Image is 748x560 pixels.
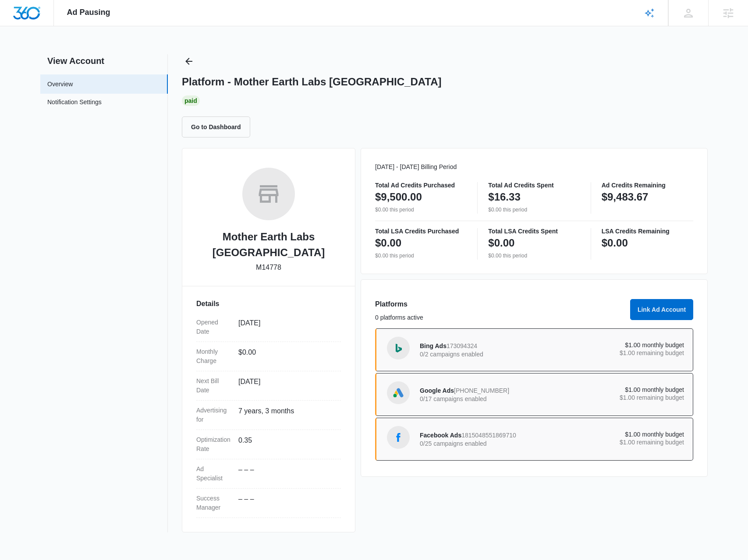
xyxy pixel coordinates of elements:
p: Total LSA Credits Spent [488,228,580,234]
button: Link Ad Account [630,299,693,320]
p: $1.00 monthly budget [552,387,684,393]
p: $0.00 [488,236,514,250]
h2: View Account [40,54,168,67]
dt: Success Manager [196,494,231,512]
button: Back [182,54,196,68]
a: Google AdsGoogle Ads[PHONE_NUMBER]0/17 campaigns enabled$1.00 monthly budget$1.00 remaining budget [375,373,693,416]
img: Bing Ads [392,342,405,355]
span: [PHONE_NUMBER] [454,387,509,394]
p: 0/17 campaigns enabled [420,396,552,402]
div: Optimization Rate0.35 [196,430,341,459]
h3: Details [196,299,341,309]
dd: [DATE] [238,377,334,395]
a: Facebook AdsFacebook Ads18150485518697100/25 campaigns enabled$1.00 monthly budget$1.00 remaining... [375,418,693,461]
dt: Opened Date [196,318,231,336]
p: $0.00 [602,236,628,250]
img: Google Ads [392,386,405,399]
p: Ad Credits Remaining [602,182,693,188]
span: Ad Pausing [67,8,110,17]
div: Advertising for7 years, 3 months [196,401,341,430]
a: Overview [47,80,73,89]
p: Total LSA Credits Purchased [375,228,467,234]
dt: Monthly Charge [196,347,231,366]
p: $1.00 monthly budget [552,342,684,348]
dd: 0.35 [238,435,334,454]
button: Go to Dashboard [182,116,250,137]
div: Success Manager– – – [196,489,341,518]
p: $0.00 this period [375,206,467,214]
p: $16.33 [488,190,520,204]
a: Bing AdsBing Ads1730943240/2 campaigns enabled$1.00 monthly budget$1.00 remaining budget [375,328,693,371]
div: Opened Date[DATE] [196,313,341,342]
dt: Optimization Rate [196,435,231,454]
dt: Next Bill Date [196,377,231,395]
a: Notification Settings [47,98,102,109]
p: M14778 [256,262,281,273]
dt: Advertising for [196,406,231,424]
span: Bing Ads [420,342,447,349]
p: $1.00 remaining budget [552,394,684,401]
span: 1815048551869710 [461,432,516,439]
p: 0/2 campaigns enabled [420,351,552,357]
div: Monthly Charge$0.00 [196,342,341,371]
dd: $0.00 [238,347,334,366]
img: Facebook Ads [392,431,405,444]
h2: Mother Earth Labs [GEOGRAPHIC_DATA] [196,229,341,261]
p: [DATE] - [DATE] Billing Period [375,162,693,172]
p: $0.00 this period [488,252,580,260]
p: $1.00 remaining budget [552,350,684,356]
div: Next Bill Date[DATE] [196,371,341,401]
span: 173094324 [447,342,477,349]
p: $1.00 monthly budget [552,431,684,437]
p: $0.00 this period [375,252,467,260]
dt: Ad Specialist [196,465,231,483]
span: Google Ads [420,387,454,394]
div: Paid [182,95,200,106]
dd: 7 years, 3 months [238,406,334,424]
p: $9,483.67 [602,190,649,204]
p: $0.00 this period [488,206,580,214]
p: LSA Credits Remaining [602,228,693,234]
a: Go to Dashboard [182,123,255,130]
p: 0 platforms active [375,313,625,322]
dd: [DATE] [238,318,334,336]
p: Total Ad Credits Spent [488,182,580,188]
p: $0.00 [375,236,401,250]
p: Total Ad Credits Purchased [375,182,467,188]
dd: – – – [238,465,334,483]
dd: – – – [238,494,334,512]
span: Facebook Ads [420,432,461,439]
p: $9,500.00 [375,190,422,204]
h1: Platform - Mother Earth Labs [GEOGRAPHIC_DATA] [182,75,441,88]
p: 0/25 campaigns enabled [420,440,552,447]
div: Ad Specialist– – – [196,459,341,489]
h3: Platforms [375,299,625,310]
p: $1.00 remaining budget [552,439,684,445]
